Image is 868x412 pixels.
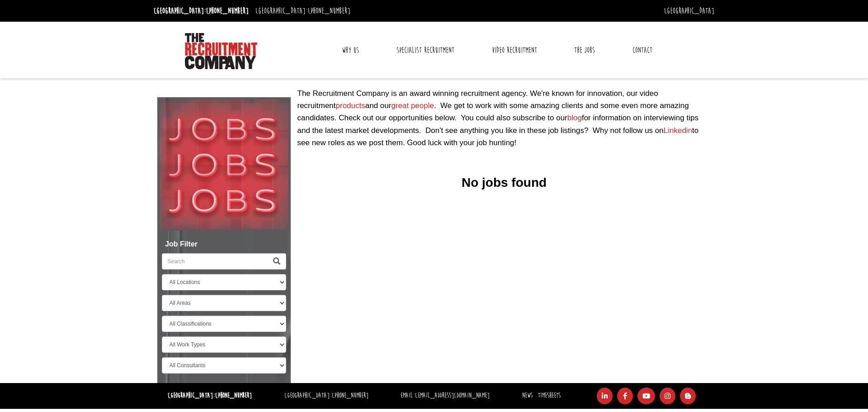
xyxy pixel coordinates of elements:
[567,39,602,62] a: The Jobs
[538,391,561,400] a: Timesheets
[308,6,350,16] a: [PHONE_NUMBER]
[390,39,461,62] a: Specialist Recruitment
[485,39,544,62] a: Video Recruitment
[162,240,286,248] h5: Job Filter
[215,391,252,400] a: [PHONE_NUMBER]
[415,391,490,400] a: [EMAIL_ADDRESS][DOMAIN_NAME]
[664,6,714,16] a: [GEOGRAPHIC_DATA]
[297,87,711,149] p: The Recruitment Company is an award winning recruitment agency. We're known for innovation, our v...
[206,6,249,16] a: [PHONE_NUMBER]
[162,253,268,270] input: Search
[664,126,692,135] a: Linkedin
[336,101,365,110] a: products
[335,39,366,62] a: Why Us
[185,33,257,69] img: The Recruitment Company
[297,176,711,190] h3: No jobs found
[168,391,252,400] strong: [GEOGRAPHIC_DATA]:
[626,39,659,62] a: Contact
[391,101,434,110] a: great people
[253,4,353,18] li: [GEOGRAPHIC_DATA]:
[567,114,582,122] a: blog
[398,389,492,403] li: Email:
[332,391,368,400] a: [PHONE_NUMBER]
[157,97,291,231] img: Jobs, Jobs, Jobs
[282,389,371,403] li: [GEOGRAPHIC_DATA]:
[522,391,533,400] a: News
[151,4,251,18] li: [GEOGRAPHIC_DATA]:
